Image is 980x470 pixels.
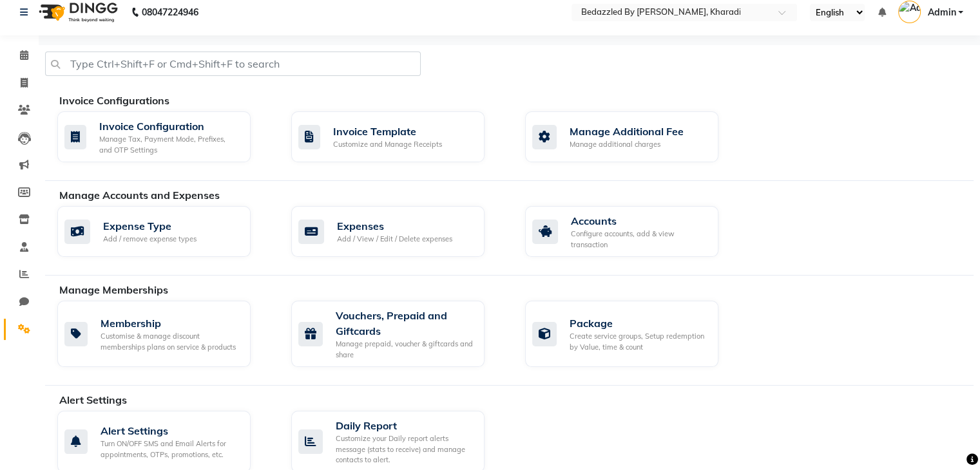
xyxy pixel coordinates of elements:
[291,111,506,162] a: Invoice TemplateCustomize and Manage Receipts
[103,218,197,234] div: Expense Type
[337,234,452,245] div: Add / View / Edit / Delete expenses
[525,206,740,257] a: AccountsConfigure accounts, add & view transaction
[101,315,240,331] div: Membership
[571,213,708,229] div: Accounts
[898,1,921,23] img: Admin
[103,234,197,245] div: Add / remove expense types
[337,218,452,234] div: Expenses
[57,301,272,367] a: MembershipCustomise & manage discount memberships plans on service & products
[333,139,442,150] div: Customize and Manage Receipts
[336,433,474,465] div: Customize your Daily report alerts message (stats to receive) and manage contacts to alert.
[525,111,740,162] a: Manage Additional FeeManage additional charges
[336,418,474,433] div: Daily Report
[291,301,506,367] a: Vouchers, Prepaid and GiftcardsManage prepaid, voucher & giftcards and share
[570,331,708,352] div: Create service groups, Setup redemption by Value, time & count
[99,134,240,155] div: Manage Tax, Payment Mode, Prefixes, and OTP Settings
[57,111,272,162] a: Invoice ConfigurationManage Tax, Payment Mode, Prefixes, and OTP Settings
[336,339,474,360] div: Manage prepaid, voucher & giftcards and share
[570,124,684,139] div: Manage Additional Fee
[571,229,708,250] div: Configure accounts, add & view transaction
[101,438,240,460] div: Turn ON/OFF SMS and Email Alerts for appointments, OTPs, promotions, etc.
[336,308,474,339] div: Vouchers, Prepaid and Giftcards
[570,315,708,331] div: Package
[45,52,421,76] input: Type Ctrl+Shift+F or Cmd+Shift+F to search
[101,331,240,352] div: Customise & manage discount memberships plans on service & products
[525,301,740,367] a: PackageCreate service groups, Setup redemption by Value, time & count
[57,206,272,257] a: Expense TypeAdd / remove expense types
[927,6,956,19] span: Admin
[101,423,240,438] div: Alert Settings
[333,124,442,139] div: Invoice Template
[570,139,684,150] div: Manage additional charges
[291,206,506,257] a: ExpensesAdd / View / Edit / Delete expenses
[99,118,240,134] div: Invoice Configuration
